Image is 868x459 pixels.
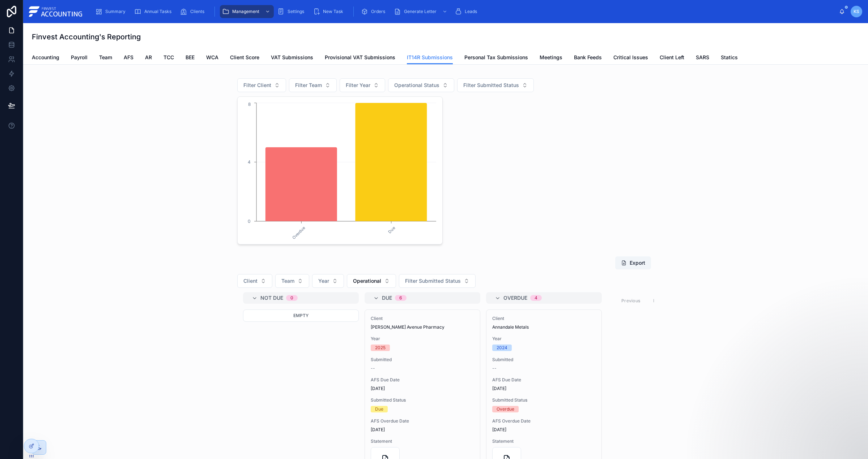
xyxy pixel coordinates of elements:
span: Filter Submitted Status [463,82,519,89]
img: App logo [29,6,84,17]
span: BEE [186,54,195,61]
span: Critical Issues [613,54,648,61]
span: Personal Tax Submissions [464,54,528,61]
span: Meetings [540,54,562,61]
text: Due [387,225,396,234]
span: Annandale Metals [492,324,529,330]
a: Management [220,5,274,18]
a: BEE [186,51,195,65]
span: Operational [353,277,381,285]
div: 6 [399,295,402,301]
span: Provisional VAT Submissions [325,54,395,61]
div: scrollable content [89,4,839,20]
a: AR [145,51,152,65]
span: Accounting [32,54,59,61]
a: New Task [311,5,348,18]
span: Bank Feeds [574,54,602,61]
span: Clients [190,9,204,14]
span: Client [243,277,258,285]
a: Accounting [32,51,59,65]
span: Submitted [492,357,596,363]
a: Personal Tax Submissions [464,51,528,65]
div: Overdue [497,406,514,412]
span: TCC [163,54,174,61]
a: Payroll [71,51,88,65]
span: Team [281,277,294,285]
a: Generate Letter [392,5,451,18]
span: Filter Year [346,82,370,89]
span: AFS Due Date [371,377,474,383]
span: -- [492,365,497,371]
a: SARS [696,51,709,65]
span: Not Due [260,294,283,302]
span: Client Left [660,54,684,61]
span: Filter Team [295,82,322,89]
span: SARS [696,54,709,61]
button: Select Button [237,274,272,288]
span: KS [854,9,859,14]
a: WCA [206,51,218,65]
span: [DATE] [492,427,596,433]
a: Clients [178,5,209,18]
a: TCC [163,51,174,65]
span: [DATE] [371,386,474,391]
span: [PERSON_NAME] Avenue Pharmacy [371,324,444,330]
span: [DATE] [492,386,596,391]
button: Select Button [237,78,286,92]
span: IT14R Submissions [407,54,453,61]
span: Client [371,316,474,321]
div: chart [242,101,438,240]
button: Select Button [275,274,309,288]
a: Annual Tasks [132,5,176,18]
span: Year [318,277,329,285]
a: Provisional VAT Submissions [325,51,395,65]
a: AFS [124,51,133,65]
a: Summary [93,5,131,18]
a: Client Score [230,51,259,65]
button: Select Button [289,78,337,92]
a: VAT Submissions [271,51,313,65]
a: IT14R Submissions [407,51,453,65]
span: Overdue [503,294,527,302]
span: Team [99,54,112,61]
span: Client Score [230,54,259,61]
span: -- [371,365,375,371]
span: Filter Client [243,82,271,89]
a: Client Left [660,51,684,65]
span: Operational Status [394,82,439,89]
span: Year [371,336,474,342]
div: Due [375,406,383,412]
span: Submitted [371,357,474,363]
span: New Task [323,9,343,14]
button: Select Button [347,274,396,288]
span: Payroll [71,54,88,61]
a: Settings [275,5,309,18]
a: Team [99,51,112,65]
span: WCA [206,54,218,61]
span: Settings [288,9,304,14]
button: Select Button [457,78,534,92]
span: Statement [371,438,474,444]
button: Select Button [399,274,476,288]
span: AFS Overdue Date [371,418,474,424]
span: AR [145,54,152,61]
span: Statement [492,438,596,444]
span: Statics [721,54,738,61]
button: Export [615,256,651,269]
a: Meetings [540,51,562,65]
div: 4 [535,295,537,301]
tspan: 4 [248,159,251,165]
span: Summary [105,9,125,14]
span: Generate Letter [404,9,437,14]
span: AFS Due Date [492,377,596,383]
a: Orders [359,5,390,18]
span: AFS [124,54,133,61]
tspan: 0 [248,218,251,224]
div: 2025 [375,345,386,351]
span: Submitted Status [492,397,596,403]
span: Due [382,294,392,302]
text: Overdue [292,225,306,240]
h1: Finvest Accounting's Reporting [32,32,141,42]
div: 0 [290,295,293,301]
button: Select Button [340,78,385,92]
